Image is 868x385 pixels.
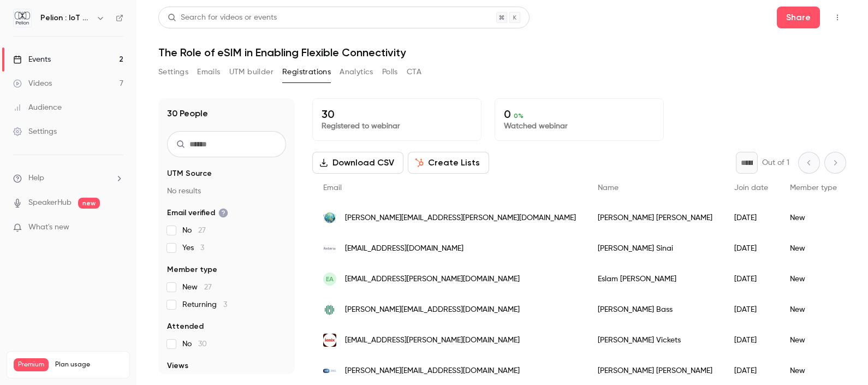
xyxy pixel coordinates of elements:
span: Plan usage [55,360,123,369]
div: New [779,264,848,294]
div: Eslam [PERSON_NAME] [587,264,723,294]
span: Name [598,184,619,192]
div: Events [13,54,51,65]
p: Watched webinar [504,121,655,132]
span: Member type [790,184,837,192]
span: 27 [204,283,212,291]
span: 30 [198,340,207,348]
span: Yes [182,242,204,253]
a: SpeakerHub [28,197,72,209]
span: Help [28,173,44,184]
span: [EMAIL_ADDRESS][PERSON_NAME][DOMAIN_NAME] [345,274,520,285]
div: [DATE] [723,294,779,325]
div: [DATE] [723,325,779,356]
img: telit.com [323,303,336,316]
span: new [78,198,100,209]
button: Settings [158,63,188,81]
h1: 30 People [167,107,208,120]
div: Search for videos or events [168,12,277,23]
div: [PERSON_NAME] [PERSON_NAME] [587,203,723,233]
span: [PERSON_NAME][EMAIL_ADDRESS][DOMAIN_NAME] [345,304,520,316]
span: Email [323,184,342,192]
p: Out of 1 [762,157,789,168]
button: Registrations [282,63,331,81]
div: [PERSON_NAME] Sinai [587,233,723,264]
div: New [779,233,848,264]
h6: Pelion : IoT Connectivity Made Effortless [40,13,92,23]
div: New [779,203,848,233]
span: Views [167,360,188,371]
iframe: Noticeable Trigger [110,223,123,233]
button: Share [777,7,820,28]
button: Polls [382,63,398,81]
span: Premium [14,358,49,371]
span: EA [326,274,334,284]
span: New [182,282,212,293]
img: esb.ie [323,364,336,377]
p: Registered to webinar [322,121,472,132]
span: [EMAIL_ADDRESS][DOMAIN_NAME] [345,243,463,254]
img: ionix.at [323,334,336,347]
div: [DATE] [723,203,779,233]
button: Create Lists [408,152,489,174]
span: 27 [198,227,206,234]
div: New [779,294,848,325]
span: No [182,339,207,350]
button: Analytics [340,63,373,81]
p: 30 [322,108,472,121]
div: [PERSON_NAME] Vickets [587,325,723,356]
span: [EMAIL_ADDRESS][PERSON_NAME][DOMAIN_NAME] [345,335,520,346]
img: anterix.com [323,242,336,255]
span: 3 [200,244,204,252]
button: Download CSV [312,152,403,174]
span: 0 % [514,112,524,120]
span: 3 [223,301,227,309]
span: [PERSON_NAME][EMAIL_ADDRESS][DOMAIN_NAME] [345,365,520,377]
button: CTA [407,63,421,81]
img: Pelion : IoT Connectivity Made Effortless [14,9,31,27]
img: telnet-inc.com [323,211,336,224]
p: 0 [504,108,655,121]
span: No [182,225,206,236]
div: Settings [13,126,57,137]
li: help-dropdown-opener [13,173,123,184]
div: [PERSON_NAME] Bass [587,294,723,325]
span: Join date [734,184,768,192]
span: Email verified [167,208,228,218]
span: UTM Source [167,168,212,179]
div: New [779,325,848,356]
span: What's new [28,222,69,233]
div: Audience [13,102,62,113]
button: UTM builder [229,63,274,81]
button: Emails [197,63,220,81]
span: [PERSON_NAME][EMAIL_ADDRESS][PERSON_NAME][DOMAIN_NAME] [345,212,576,224]
span: Attended [167,321,204,332]
div: Videos [13,78,52,89]
p: No results [167,186,286,197]
h1: The Role of eSIM in Enabling Flexible Connectivity [158,46,846,59]
span: Returning [182,299,227,310]
div: [DATE] [723,264,779,294]
span: Member type [167,264,217,275]
div: [DATE] [723,233,779,264]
